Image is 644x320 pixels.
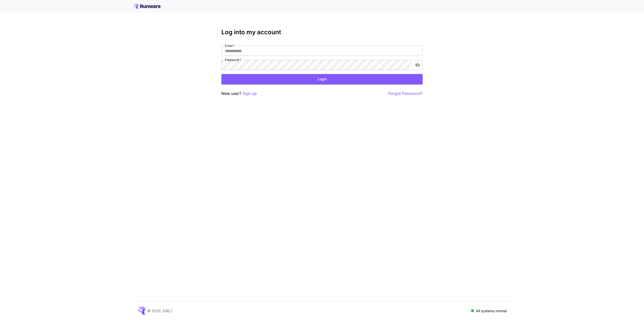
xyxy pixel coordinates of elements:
[147,308,172,313] p: © 2025, [URL]
[388,90,423,97] button: Forgot Password?
[243,90,257,97] button: Sign up
[413,60,422,69] button: toggle password visibility
[221,74,423,84] button: Login
[221,90,257,97] p: New user?
[225,58,241,62] label: Password
[476,308,507,313] p: All systems normal
[225,44,235,48] label: Email
[221,29,423,36] h3: Log into my account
